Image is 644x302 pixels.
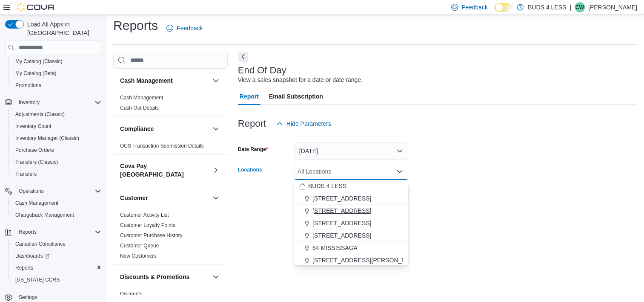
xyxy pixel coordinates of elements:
[19,229,37,235] span: Reports
[312,219,371,227] span: [STREET_ADDRESS]
[15,70,57,77] span: My Catalog (Beta)
[9,168,105,180] button: Transfers
[12,121,101,131] span: Inventory Count
[575,2,585,12] div: Cody Woods
[575,2,584,12] span: CW
[120,232,183,239] span: Customer Purchase History
[12,157,101,167] span: Transfers (Classic)
[2,185,105,197] button: Operations
[24,20,101,37] span: Load All Apps in [GEOGRAPHIC_DATA]
[19,188,44,195] span: Operations
[120,273,189,281] h3: Discounts & Promotions
[163,20,206,37] a: Feedback
[211,75,221,86] button: Cash Management
[12,198,62,208] a: Cash Management
[120,222,175,228] a: Customer Loyalty Points
[9,262,105,274] button: Reports
[12,121,55,131] a: Inventory Count
[120,253,156,259] a: New Customers
[12,56,101,67] span: My Catalog (Classic)
[17,3,55,12] img: Cova
[15,159,58,166] span: Transfers (Classic)
[113,93,228,116] div: Cash Management
[120,253,156,259] span: New Customers
[120,273,209,281] button: Discounts & Promotions
[120,194,148,202] h3: Customer
[15,111,65,118] span: Adjustments (Classic)
[588,2,637,12] p: [PERSON_NAME]
[308,182,346,190] span: BUDS 4 LESS
[15,186,47,196] button: Operations
[120,162,209,179] button: Cova Pay [GEOGRAPHIC_DATA]
[120,222,175,229] span: Customer Loyalty Points
[9,197,105,209] button: Cash Management
[238,119,266,129] h3: Report
[9,209,105,221] button: Chargeback Management
[15,58,63,65] span: My Catalog (Classic)
[312,244,358,252] span: 64 MISSISSAGA
[294,242,408,254] button: 64 MISSISSAGA
[120,232,183,238] a: Customer Purchase History
[294,229,408,242] button: [STREET_ADDRESS]
[12,109,101,119] span: Adjustments (Classic)
[238,75,363,84] div: View a sales snapshot for a date or date range.
[9,250,105,262] a: Dashboards
[211,193,221,203] button: Customer
[273,115,335,132] button: Hide Parameters
[12,80,101,90] span: Promotions
[312,206,371,215] span: [STREET_ADDRESS]
[286,119,331,128] span: Hide Parameters
[15,123,52,130] span: Inventory Count
[9,238,105,250] button: Canadian Compliance
[9,156,105,168] button: Transfers (Classic)
[12,210,77,220] a: Chargeback Management
[15,171,37,177] span: Transfers
[12,56,66,67] a: My Catalog (Classic)
[15,200,58,206] span: Cash Management
[396,168,403,175] button: Close list of options
[12,157,61,167] a: Transfers (Classic)
[12,263,37,273] a: Reports
[12,263,101,273] span: Reports
[15,253,49,259] span: Dashboards
[120,105,159,111] a: Cash Out Details
[15,276,60,283] span: [US_STATE] CCRS
[528,2,566,12] p: BUDS 4 LESS
[12,109,68,119] a: Adjustments (Classic)
[15,82,41,89] span: Promotions
[120,94,163,101] span: Cash Management
[15,97,101,107] span: Inventory
[12,275,101,285] span: Washington CCRS
[570,2,571,12] p: |
[12,68,60,78] a: My Catalog (Beta)
[12,251,53,261] a: Dashboards
[294,180,408,279] div: Choose from the following options
[15,212,74,218] span: Chargeback Management
[9,79,105,91] button: Promotions
[12,251,101,261] span: Dashboards
[2,96,105,108] button: Inventory
[9,67,105,79] button: My Catalog (Beta)
[12,80,45,90] a: Promotions
[113,141,228,154] div: Compliance
[15,227,101,237] span: Reports
[120,243,159,249] a: Customer Queue
[15,135,79,142] span: Inventory Manager (Classic)
[294,217,408,229] button: [STREET_ADDRESS]
[12,145,101,155] span: Purchase Orders
[120,194,209,202] button: Customer
[120,143,204,149] a: OCS Transaction Submission Details
[312,194,371,203] span: [STREET_ADDRESS]
[15,264,33,271] span: Reports
[120,212,169,218] span: Customer Activity List
[15,147,54,154] span: Purchase Orders
[294,192,408,205] button: [STREET_ADDRESS]
[120,76,173,85] h3: Cash Management
[12,169,40,179] a: Transfers
[12,198,101,208] span: Cash Management
[269,88,323,105] span: Email Subscription
[15,241,66,247] span: Canadian Compliance
[238,146,268,153] label: Date Range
